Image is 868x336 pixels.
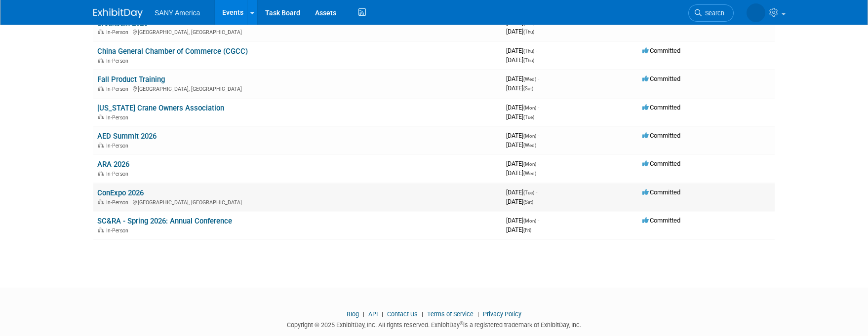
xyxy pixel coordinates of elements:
a: SC&RA - Spring 2026: Annual Conference [97,217,232,225]
span: [DATE] [506,198,533,205]
span: [DATE] [506,141,536,149]
span: - [538,75,539,82]
span: In-Person [106,227,131,234]
span: [DATE] [506,169,536,177]
img: In-Person Event [98,171,104,176]
a: ARA 2026 [97,160,129,169]
span: (Wed) [523,171,536,176]
span: - [536,19,537,26]
img: ExhibitDay [93,8,143,18]
span: [DATE] [506,188,537,196]
span: [DATE] [506,132,539,139]
a: Breakbulk 2025 [97,19,148,28]
span: - [538,160,539,167]
span: [DATE] [506,217,539,224]
span: Committed [642,217,680,224]
span: - [538,104,539,111]
span: Committed [642,160,680,167]
span: (Mon) [523,161,536,167]
span: - [538,132,539,139]
img: Sherri Bailey [747,3,765,22]
span: [DATE] [506,28,534,35]
span: | [419,310,426,318]
span: In-Person [106,171,131,177]
img: In-Person Event [98,199,104,204]
img: In-Person Event [98,143,104,148]
span: [DATE] [506,160,539,167]
span: | [379,310,386,318]
span: (Thu) [523,48,534,54]
span: (Mon) [523,133,536,139]
span: [DATE] [506,113,534,120]
img: In-Person Event [98,114,104,119]
span: Committed [642,19,680,26]
a: Terms of Service [427,310,473,318]
span: Committed [642,132,680,139]
span: Committed [642,188,680,196]
span: - [536,188,537,196]
div: [GEOGRAPHIC_DATA], [GEOGRAPHIC_DATA] [97,198,498,206]
div: [GEOGRAPHIC_DATA], [GEOGRAPHIC_DATA] [97,84,498,92]
div: [GEOGRAPHIC_DATA], [GEOGRAPHIC_DATA] [97,28,498,36]
span: Search [702,9,724,17]
a: Contact Us [387,310,418,318]
span: | [475,310,481,318]
span: Committed [642,47,680,54]
a: Search [688,4,734,22]
span: (Tue) [523,20,534,26]
span: Committed [642,104,680,111]
span: (Tue) [523,114,534,120]
span: | [360,310,367,318]
span: In-Person [106,29,131,36]
a: Privacy Policy [483,310,521,318]
span: (Mon) [523,105,536,111]
sup: ® [460,321,463,326]
a: ConExpo 2026 [97,188,144,197]
span: (Wed) [523,76,536,82]
span: In-Person [106,143,131,149]
img: In-Person Event [98,29,104,34]
span: Committed [642,75,680,82]
span: (Wed) [523,143,536,148]
img: In-Person Event [98,227,104,232]
span: [DATE] [506,19,537,26]
span: [DATE] [506,84,533,92]
img: In-Person Event [98,86,104,91]
a: AED Summit 2026 [97,132,157,141]
span: SANY America [155,9,200,17]
a: Blog [347,310,359,318]
span: (Thu) [523,29,534,35]
a: Fall Product Training [97,75,165,84]
span: In-Person [106,114,131,121]
span: [DATE] [506,104,539,111]
span: (Tue) [523,190,534,195]
a: API [368,310,378,318]
span: (Sat) [523,86,533,91]
a: [US_STATE] Crane Owners Association [97,104,224,112]
span: - [536,47,537,54]
span: [DATE] [506,75,539,82]
span: [DATE] [506,47,537,54]
span: (Fri) [523,227,531,233]
span: In-Person [106,86,131,92]
span: In-Person [106,58,131,64]
a: China General Chamber of Commerce (CGCC) [97,47,248,56]
span: [DATE] [506,56,534,64]
span: [DATE] [506,226,531,233]
span: (Sat) [523,199,533,205]
span: (Thu) [523,58,534,63]
span: - [538,217,539,224]
span: (Mon) [523,218,536,224]
span: In-Person [106,199,131,206]
img: In-Person Event [98,58,104,63]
